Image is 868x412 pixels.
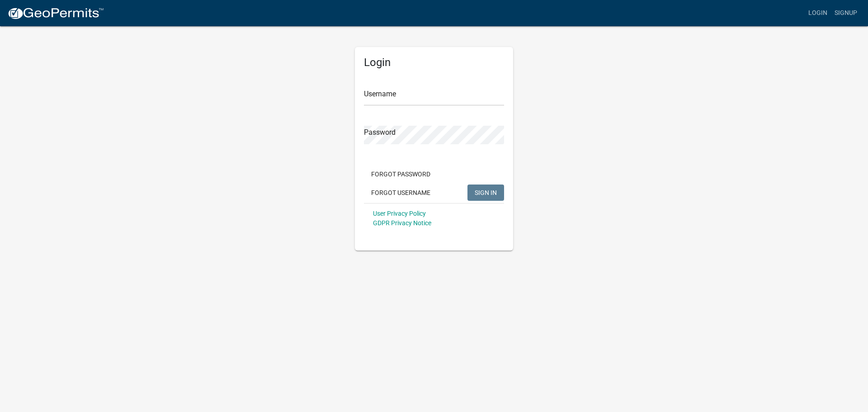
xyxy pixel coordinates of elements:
button: Forgot Username [364,185,438,201]
button: SIGN IN [467,185,504,201]
h5: Login [364,56,504,69]
a: Login [805,5,831,22]
button: Forgot Password [364,166,438,182]
a: GDPR Privacy Notice [373,219,431,227]
a: User Privacy Policy [373,210,426,217]
a: Signup [831,5,861,22]
span: SIGN IN [475,189,497,196]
